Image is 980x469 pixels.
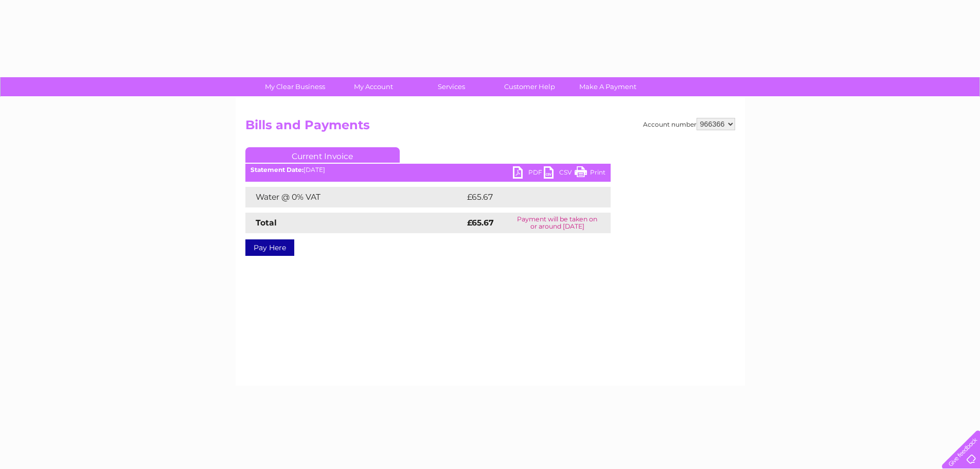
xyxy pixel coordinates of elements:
[251,166,304,173] b: Statement Date:
[245,147,400,163] a: Current Invoice
[465,187,590,207] td: £65.67
[544,166,575,181] a: CSV
[245,239,294,256] a: Pay Here
[245,187,465,207] td: Water @ 0% VAT
[245,166,611,173] div: [DATE]
[565,77,650,96] a: Make A Payment
[487,77,572,96] a: Customer Help
[467,218,494,228] strong: £65.67
[575,166,605,181] a: Print
[331,77,416,96] a: My Account
[513,166,544,181] a: PDF
[253,77,337,96] a: My Clear Business
[409,77,494,96] a: Services
[256,218,277,228] strong: Total
[504,213,611,233] td: Payment will be taken on or around [DATE]
[643,118,735,130] div: Account number
[245,118,735,137] h2: Bills and Payments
